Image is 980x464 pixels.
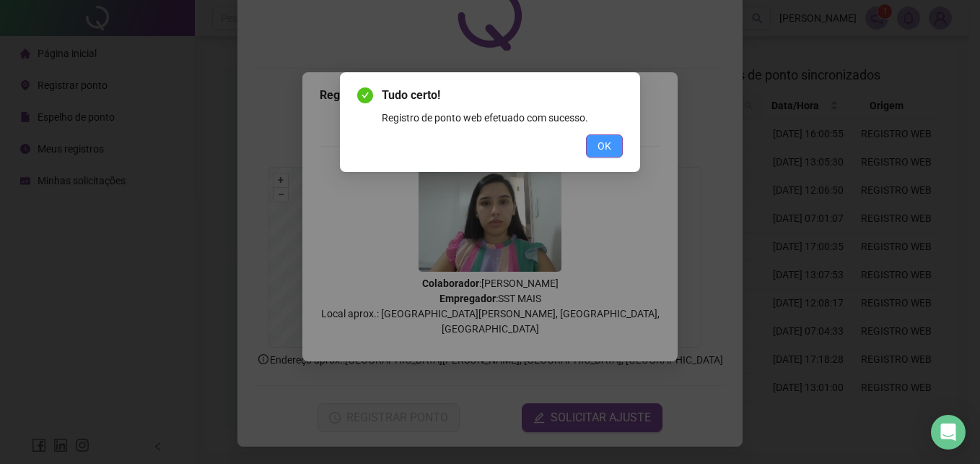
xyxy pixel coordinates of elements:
[357,87,373,103] span: check-circle
[382,87,623,104] span: Tudo certo!
[598,138,611,154] span: OK
[931,415,966,450] div: Open Intercom Messenger
[586,134,623,158] button: OK
[382,110,623,126] div: Registro de ponto web efetuado com sucesso.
